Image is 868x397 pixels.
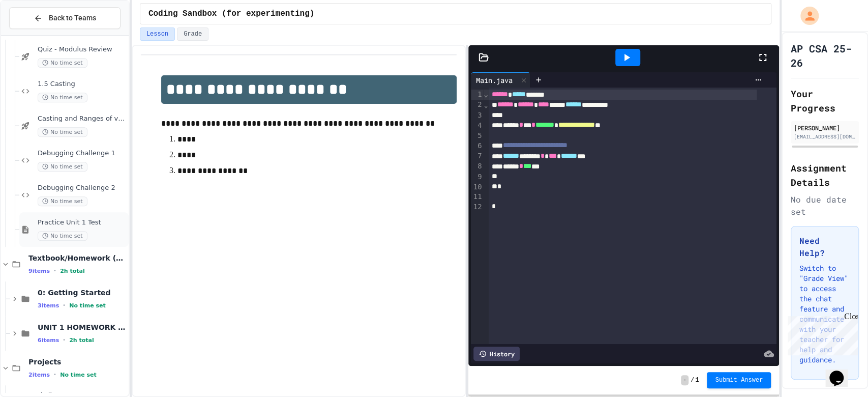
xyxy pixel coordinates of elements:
span: 0: Getting Started [38,288,127,297]
span: Practice Unit 1 Test [38,218,127,227]
iframe: chat widget [825,356,858,387]
span: Back to Teams [49,13,96,23]
span: Projects [28,357,127,366]
div: 5 [471,131,484,141]
button: Grade [177,27,208,41]
span: 3 items [38,302,59,309]
h1: AP CSA 25-26 [791,41,859,70]
span: 6 items [38,337,59,344]
span: No time set [38,58,87,68]
span: • [63,336,65,344]
button: Back to Teams [9,7,121,29]
span: No time set [38,127,87,137]
div: 8 [471,161,484,172]
span: • [54,267,56,275]
div: 10 [471,182,484,192]
div: Main.java [471,72,530,88]
div: 1 [471,90,484,100]
span: No time set [38,196,87,206]
div: 9 [471,172,484,182]
span: 1 [695,376,699,384]
span: No time set [38,162,87,172]
h3: Need Help? [799,235,850,259]
span: Fold line [483,90,488,98]
span: No time set [38,93,87,102]
button: Lesson [140,27,175,41]
span: 2h total [69,337,94,344]
button: Submit Answer [707,372,771,388]
span: 9 items [28,268,50,274]
span: • [63,301,65,309]
span: Casting and Ranges of variables - Quiz [38,115,127,123]
div: No due date set [791,193,859,218]
span: 1.5 Casting [38,80,127,89]
div: Main.java [471,75,518,86]
div: 4 [471,121,484,131]
span: • [54,371,56,379]
iframe: chat widget [784,312,858,355]
span: UNIT 1 HOMEWORK (DUE BEFORE UNIT 1 TEST) [38,323,127,332]
div: 3 [471,110,484,121]
span: Quiz - Modulus Review [38,45,127,54]
p: Switch to "Grade View" to access the chat feature and communicate with your teacher for help and ... [799,263,850,365]
div: 12 [471,202,484,212]
div: 11 [471,192,484,202]
span: Fold line [483,101,488,109]
div: 2 [471,100,484,110]
div: 7 [471,151,484,161]
span: Coding Sandbox (for experimenting) [148,8,314,20]
span: 2 items [28,372,50,378]
div: 6 [471,141,484,151]
span: Submit Answer [715,376,763,384]
span: Debugging Challenge 1 [38,149,127,158]
span: No time set [69,302,106,309]
span: / [691,376,694,384]
div: History [473,347,520,361]
div: [EMAIL_ADDRESS][DOMAIN_NAME] [794,133,856,140]
h2: Assignment Details [791,161,859,189]
span: Textbook/Homework (CSAwesome) [28,253,127,263]
span: No time set [38,231,87,241]
div: [PERSON_NAME] [794,123,856,132]
span: - [681,375,689,385]
div: Chat with us now!Close [4,4,70,65]
span: Debugging Challenge 2 [38,184,127,192]
div: My Account [790,4,821,27]
span: No time set [60,372,97,378]
h2: Your Progress [791,87,859,115]
span: 2h total [60,268,85,274]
